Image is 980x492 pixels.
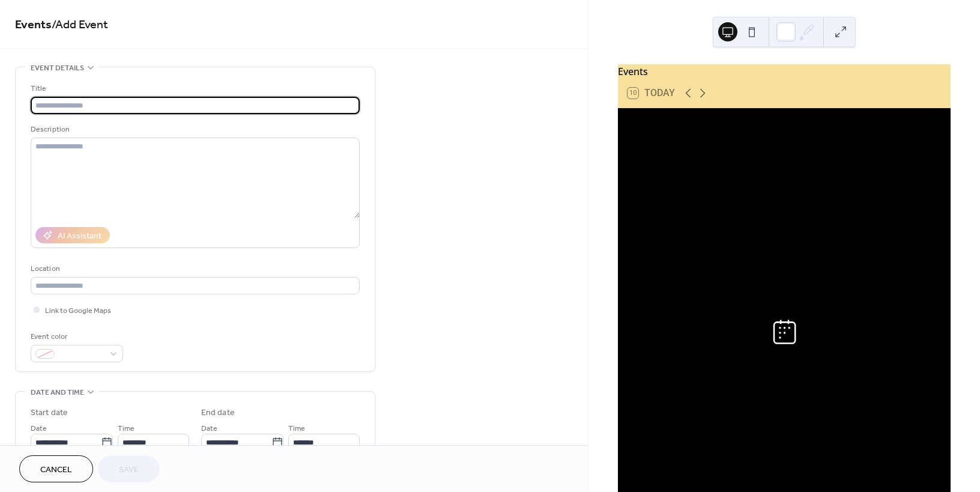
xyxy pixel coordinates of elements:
[31,330,121,343] div: Event color
[118,422,135,435] span: Time
[618,64,951,79] div: Events
[15,13,52,37] a: Events
[201,422,217,435] span: Date
[40,464,72,476] span: Cancel
[31,62,84,74] span: Event details
[52,13,108,37] span: / Add Event
[31,82,357,95] div: Title
[201,407,235,419] div: End date
[31,386,84,399] span: Date and time
[19,455,93,482] button: Cancel
[31,263,357,275] div: Location
[45,305,111,317] span: Link to Google Maps
[288,422,305,435] span: Time
[31,422,47,435] span: Date
[31,123,357,136] div: Description
[31,407,68,419] div: Start date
